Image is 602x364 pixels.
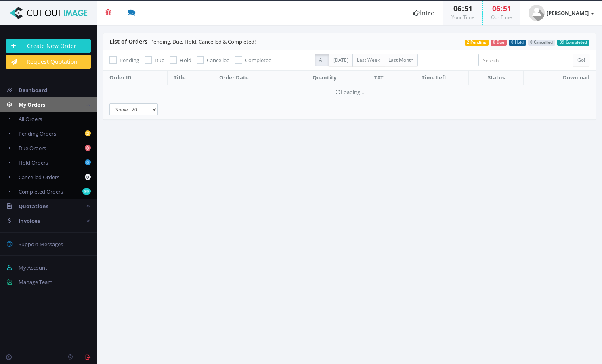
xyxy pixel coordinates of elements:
span: Hold Orders [19,159,48,166]
span: Cancelled [207,56,230,64]
small: Your Time [451,14,474,21]
span: Manage Team [19,278,52,286]
a: [PERSON_NAME] [520,1,602,25]
span: Cancelled Orders [19,174,59,181]
th: Title [167,71,213,85]
span: Due [155,56,164,64]
span: List of Orders [109,38,147,45]
small: Our Time [491,14,512,21]
a: Create New Order [6,39,91,53]
span: 0 Due [491,40,507,46]
td: Loading... [103,85,596,99]
img: user_default.jpg [529,5,545,21]
span: All Orders [19,115,42,123]
span: Hold [180,56,191,64]
span: Quotations [19,203,48,210]
th: Order Date [213,71,291,85]
span: My Account [19,264,47,271]
th: Download [523,71,596,85]
label: Last Month [384,54,418,66]
img: Cut Out Image [6,7,91,19]
th: Time Left [399,71,469,85]
b: 39 [82,188,91,195]
a: Request Quotation [6,55,91,69]
b: 0 [85,174,91,180]
span: : [500,4,503,13]
span: Due Orders [19,144,46,152]
span: 0 Hold [509,40,526,46]
input: Search [478,54,573,66]
label: All [315,54,329,66]
th: TAT [358,71,399,85]
span: Quantity [313,74,336,81]
span: 06 [492,4,500,13]
b: 0 [85,159,91,165]
span: Pending [120,56,139,64]
span: Support Messages [19,241,63,248]
span: 0 Cancelled [528,40,556,46]
span: My Orders [19,101,45,108]
a: Intro [405,1,443,25]
span: Pending Orders [19,130,56,137]
span: 39 Completed [557,40,589,46]
label: [DATE] [329,54,353,66]
span: Completed Orders [19,188,63,195]
span: 06 [453,4,461,13]
span: 2 Pending [465,40,489,46]
span: Dashboard [19,86,47,94]
th: Status [469,71,523,85]
th: Order ID [103,71,167,85]
span: 51 [464,4,472,13]
b: 0 [85,145,91,151]
span: - Pending, Due, Hold, Cancelled & Completed! [109,38,256,45]
b: 2 [85,130,91,136]
span: : [461,4,464,13]
span: Completed [245,56,272,64]
input: Go! [573,54,589,66]
span: 51 [503,4,511,13]
label: Last Week [352,54,384,66]
strong: [PERSON_NAME] [547,9,589,17]
span: Invoices [19,217,40,224]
